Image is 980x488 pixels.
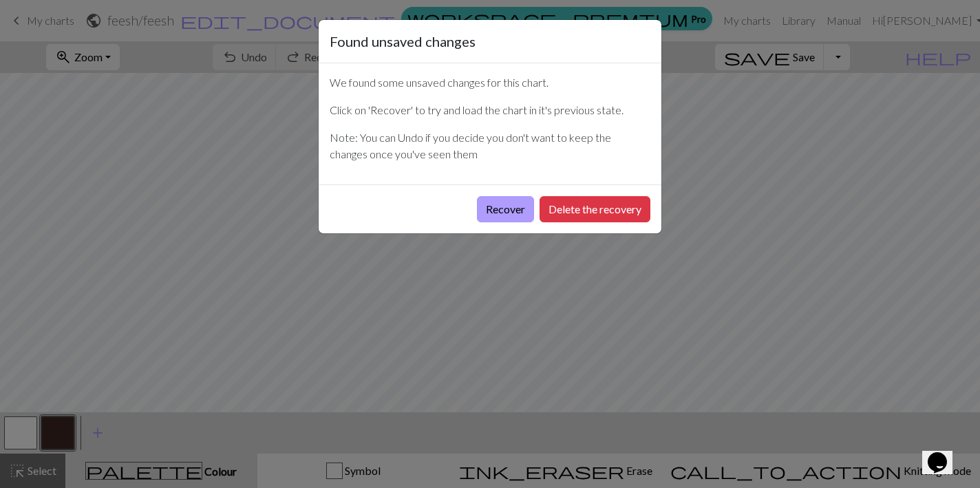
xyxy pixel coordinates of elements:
[540,196,650,222] button: Delete the recovery
[477,196,534,222] button: Recover
[330,102,650,118] p: Click on 'Recover' to try and load the chart in it's previous state.
[922,433,966,474] iframe: chat widget
[330,31,476,52] h5: Found unsaved changes
[330,74,650,91] p: We found some unsaved changes for this chart.
[330,129,650,162] p: Note: You can Undo if you decide you don't want to keep the changes once you've seen them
